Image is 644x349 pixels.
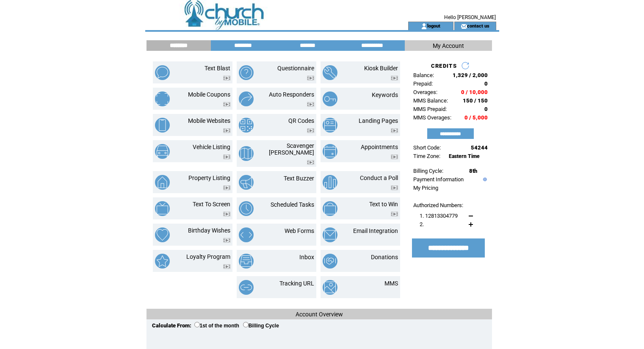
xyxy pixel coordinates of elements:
span: 8th [469,168,477,174]
span: Calculate From: [152,322,191,329]
a: Email Integration [353,227,398,234]
img: landing-pages.png [323,118,337,133]
a: Donations [371,254,398,260]
img: video.png [307,128,314,133]
img: mobile-websites.png [155,118,170,133]
span: 54244 [471,144,488,151]
a: Inbox [299,254,314,260]
img: conduct-a-poll.png [323,175,337,190]
span: Account Overview [296,311,343,318]
img: auto-responders.png [239,91,254,106]
span: My Account [433,42,464,49]
span: 0 [484,80,488,87]
a: Mobile Coupons [188,91,230,98]
a: Loyalty Program [186,253,230,260]
span: MMS Prepaid: [413,106,447,112]
img: email-integration.png [323,227,337,242]
label: Billing Cycle [243,323,279,329]
img: video.png [391,186,398,190]
img: video.png [307,76,314,80]
span: 0 / 5,000 [464,114,488,121]
a: Keywords [372,91,398,98]
a: Landing Pages [359,117,398,124]
img: text-blast.png [155,65,170,80]
span: 2. [420,221,424,227]
img: video.png [223,76,230,80]
span: CREDITS [431,63,457,69]
img: text-to-screen.png [155,201,170,216]
a: Scheduled Tasks [271,201,314,208]
a: Text Buzzer [284,175,314,182]
a: Tracking URL [279,280,314,287]
a: Questionnaire [277,65,314,72]
a: Kiosk Builder [364,65,398,72]
span: Balance: [413,72,434,78]
img: video.png [307,160,314,165]
img: text-to-win.png [323,201,337,216]
img: mobile-coupons.png [155,91,170,106]
input: Billing Cycle [243,322,249,327]
img: video.png [391,155,398,159]
img: property-listing.png [155,175,170,190]
span: Overages: [413,89,437,95]
span: Prepaid: [413,80,433,87]
a: Conduct a Poll [360,174,398,181]
input: 1st of the month [194,322,200,327]
img: kiosk-builder.png [323,65,337,80]
img: contact_us_icon.gif [461,23,467,30]
img: video.png [223,212,230,216]
label: 1st of the month [194,323,239,329]
img: video.png [307,102,314,107]
img: video.png [391,212,398,216]
span: MMS Overages: [413,114,451,121]
img: video.png [223,102,230,107]
a: Text To Screen [193,201,230,208]
a: QR Codes [288,117,314,124]
a: Auto Responders [269,91,314,98]
a: Vehicle Listing [193,144,230,150]
a: logout [427,23,440,28]
a: Payment Information [413,176,464,183]
span: 0 [484,106,488,112]
span: MMS Balance: [413,97,448,104]
span: Hello [PERSON_NAME] [444,14,496,20]
span: Authorized Numbers: [413,202,463,208]
img: birthday-wishes.png [155,227,170,242]
a: My Pricing [413,185,438,191]
img: video.png [223,128,230,133]
span: 0 / 10,000 [461,89,488,95]
img: video.png [223,264,230,269]
img: video.png [391,128,398,133]
img: loyalty-program.png [155,254,170,269]
img: text-buzzer.png [239,175,254,190]
a: Text to Win [369,201,398,208]
a: Appointments [361,144,398,150]
a: Web Forms [285,227,314,234]
img: video.png [391,76,398,80]
span: 150 / 150 [463,97,488,104]
a: Mobile Websites [188,117,230,124]
a: Property Listing [188,174,230,181]
img: questionnaire.png [239,65,254,80]
img: keywords.png [323,91,337,106]
a: Birthday Wishes [188,227,230,234]
span: Billing Cycle: [413,168,443,174]
span: 1,329 / 2,000 [453,72,488,78]
img: scheduled-tasks.png [239,201,254,216]
img: help.gif [481,177,487,181]
img: appointments.png [323,144,337,159]
img: video.png [223,155,230,159]
img: donations.png [323,254,337,269]
a: Scavenger [PERSON_NAME] [269,142,314,156]
span: Time Zone: [413,153,440,159]
img: qr-codes.png [239,118,254,133]
span: Eastern Time [449,153,480,159]
a: Text Blast [205,65,230,72]
a: MMS [384,280,398,287]
img: mms.png [323,280,337,295]
img: web-forms.png [239,227,254,242]
img: account_icon.gif [421,23,427,30]
a: contact us [467,23,489,28]
img: tracking-url.png [239,280,254,295]
span: 1. 12813304779 [420,213,458,219]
